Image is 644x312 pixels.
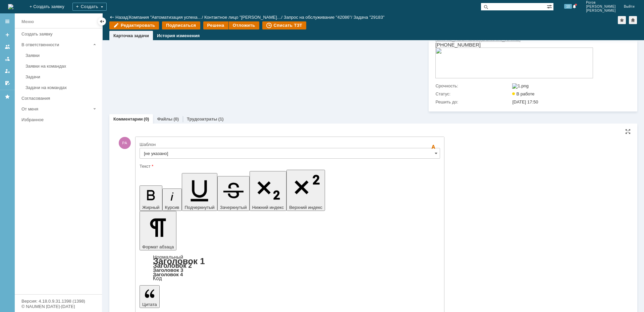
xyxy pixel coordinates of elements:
a: Заголовок 1 [153,256,205,266]
a: Заявки в моей ответственности [2,54,13,64]
span: РА [119,137,131,149]
a: Заявки на командах [2,42,13,52]
div: / [129,15,204,20]
div: Срочность: [435,83,511,89]
span: Жирный [142,205,160,210]
a: Задачи на командах [23,82,101,93]
div: | [128,14,129,19]
span: Нижний индекс [252,205,284,210]
div: / [204,15,284,20]
div: Меню [21,18,34,26]
span: Цитата [142,302,157,307]
a: Согласования [19,93,101,103]
a: Трудозатраты [187,116,217,122]
a: Файлы [157,116,172,122]
div: На всю страницу [625,129,631,134]
a: Контактное лицо "[PERSON_NAME]… [204,15,281,20]
a: Перейти на домашнюю страницу [8,4,13,9]
a: Создать заявку [2,29,13,40]
div: Создать заявку [21,31,98,36]
a: История изменения [157,33,200,38]
div: Заявки на командах [25,64,98,69]
div: © NAUMEN [DATE]-[DATE] [21,304,95,309]
a: Мои согласования [2,78,13,88]
button: Подчеркнутый [182,173,217,211]
span: Подчеркнутый [184,205,214,210]
div: Сделать домашней страницей [629,16,637,24]
button: Цитата [140,285,160,308]
div: Статус: [435,91,511,97]
div: Шаблон [140,142,439,147]
a: Заголовок 2 [153,262,192,269]
button: Жирный [140,185,162,211]
button: Нижний индекс [250,171,287,211]
button: Формат абзаца [140,211,176,250]
span: Расширенный поиск [547,3,553,9]
div: Версия: 4.18.0.9.31.1398 (1398) [21,299,95,303]
div: (0) [173,116,179,122]
span: [PERSON_NAME] [586,5,616,9]
div: Скрыть меню [98,17,106,25]
a: Компания "Автоматизация успеха… [129,15,202,20]
a: Код [153,276,162,282]
a: Заявки [23,50,101,61]
div: Задачи [25,74,98,79]
div: Формат абзаца [140,255,440,281]
span: Скрыть панель инструментов [429,143,437,151]
a: Карточка задачи [113,33,149,38]
span: [DATE] 17:50 [512,99,538,104]
span: [PERSON_NAME] [586,9,616,13]
button: Курсив [162,188,182,211]
span: В работе [512,91,534,96]
div: Решить до: [435,99,511,105]
img: logo [8,4,13,9]
span: Рогов [586,1,616,5]
button: Зачеркнутый [217,176,250,211]
a: Нормальный [153,254,183,260]
span: Верхний индекс [289,205,322,210]
a: Задачи [23,72,101,82]
a: Мои заявки [2,66,13,76]
span: Курсив [165,205,179,210]
div: (1) [218,116,224,122]
div: Задачи на командах [25,85,98,90]
div: Заявки [25,53,98,58]
span: Формат абзаца [142,244,174,249]
div: От меня [21,106,91,111]
div: Задача "29183" [354,15,385,20]
a: Заголовок 3 [153,267,183,273]
a: Запрос на обслуживание "42086" [284,15,351,20]
div: (0) [144,116,149,122]
span: Зачеркнутый [220,205,247,210]
div: Текст [140,164,439,168]
a: Создать заявку [19,29,101,39]
a: Назад [115,15,128,20]
div: Избранное [21,117,91,122]
a: Заявки на командах [23,61,101,71]
div: / [284,15,354,20]
div: В ответственности [21,42,91,47]
button: Верхний индекс [286,170,325,211]
a: Заголовок 4 [153,271,183,277]
span: 10 [564,4,572,9]
div: Согласования [21,96,98,101]
div: Создать [72,3,107,11]
a: Комментарии [113,116,143,122]
div: Добавить в избранное [618,16,626,24]
img: 1.png [512,83,529,89]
